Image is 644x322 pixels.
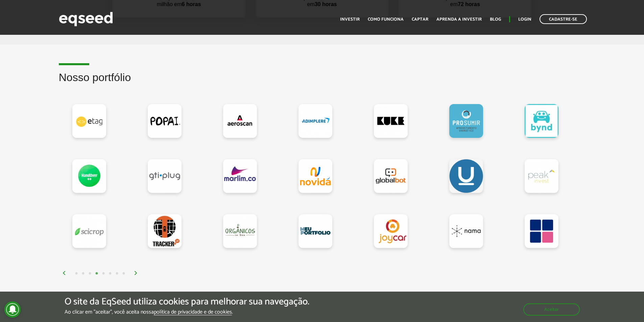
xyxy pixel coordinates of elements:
a: Cadastre-se [540,14,587,24]
a: Kuke [374,104,408,138]
a: Globalbot [374,159,408,193]
button: Aceitar [523,303,580,316]
a: Etag Digital [72,104,106,138]
a: SciCrop [72,214,106,248]
a: Joycar [374,214,408,248]
a: MeuPortfolio [299,214,332,248]
a: PROSUMIR [449,104,483,138]
button: 3 of 4 [87,270,93,277]
a: Marlim.co [223,159,257,193]
a: Login [518,17,531,22]
a: Peak Invest [525,159,558,193]
a: Adimplere [299,104,332,138]
a: Popai Snack [148,104,182,138]
a: TrackerUp [148,214,182,248]
a: GTI PLUG [148,159,182,193]
button: 4 of 4 [93,270,100,277]
a: Novidá [299,159,332,193]
a: Aeroscan [223,104,257,138]
button: 2 of 4 [80,270,87,277]
button: 8 of 4 [120,270,127,277]
h2: Nosso portfólio [59,72,586,94]
button: 5 of 4 [100,270,107,277]
button: 1 of 4 [73,270,80,277]
a: HandOver [72,159,106,193]
img: arrow%20right.svg [134,271,138,275]
img: arrow%20left.svg [62,271,66,275]
a: Ulend [449,159,483,193]
a: Captar [412,17,428,22]
p: Ao clicar em "aceitar", você aceita nossa . [65,309,309,315]
a: Blog [490,17,501,22]
a: Como funciona [368,17,404,22]
button: 6 of 4 [107,270,114,277]
a: Investir [340,17,360,22]
img: EqSeed [59,10,113,28]
a: Mutual [525,214,558,248]
a: Nama [449,214,483,248]
a: Aprenda a investir [436,17,482,22]
h5: O site da EqSeed utiliza cookies para melhorar sua navegação. [65,297,309,307]
button: 7 of 4 [114,270,120,277]
a: Orgânicos in Box [223,214,257,248]
a: Bynd [525,104,558,138]
a: política de privacidade e de cookies [154,309,232,315]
